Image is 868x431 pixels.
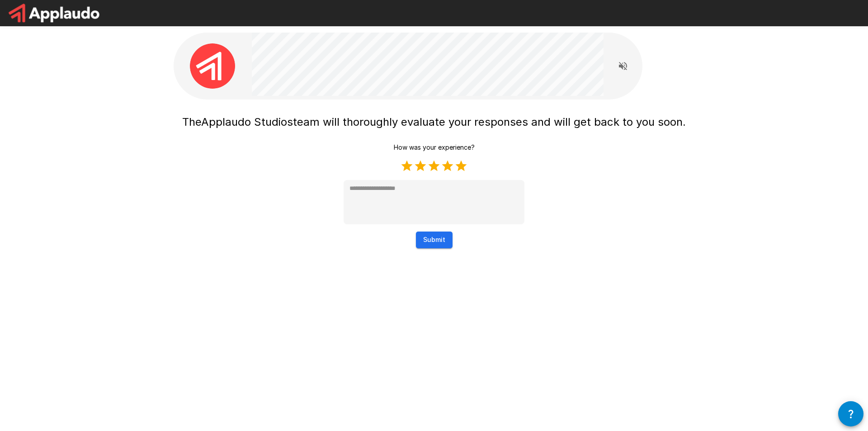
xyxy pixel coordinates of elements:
[614,57,632,75] button: Read questions aloud
[394,143,475,152] p: How was your experience?
[201,115,293,128] span: Applaudo Studios
[293,115,686,128] span: team will thoroughly evaluate your responses and will get back to you soon.
[416,232,453,248] button: Submit
[182,115,201,128] span: The
[190,43,235,89] img: applaudo_avatar.png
